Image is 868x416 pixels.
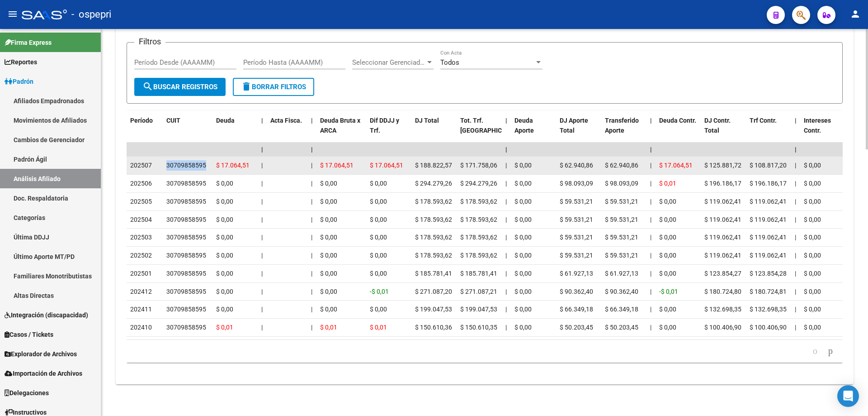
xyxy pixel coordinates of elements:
datatable-header-cell: Deuda Contr. [656,111,701,151]
span: $ 0,00 [514,180,532,187]
span: | [795,270,796,277]
span: $ 100.406,90 [750,324,787,331]
span: | [795,117,797,124]
span: | [505,252,507,259]
span: Deuda [216,117,235,124]
span: Transferido Aporte [605,117,639,134]
datatable-header-cell: Intereses Contr. [800,111,845,151]
span: $ 0,00 [804,162,821,169]
span: 202507 [130,162,152,169]
datatable-header-cell: | [646,111,656,151]
span: $ 62.940,86 [560,162,593,169]
span: $ 0,00 [320,180,337,187]
span: | [505,216,507,223]
span: $ 0,00 [659,252,676,259]
span: $ 66.349,18 [605,306,638,313]
span: | [795,324,796,331]
span: | [505,270,507,277]
span: $ 0,00 [659,270,676,277]
div: 30709858595 [166,178,206,189]
span: | [261,270,263,277]
span: 202506 [130,180,152,187]
span: | [261,198,263,205]
span: $ 62.940,86 [605,162,638,169]
datatable-header-cell: CUIT [163,111,212,151]
span: $ 0,00 [514,198,532,205]
span: | [311,252,312,259]
span: Tot. Trf. [GEOGRAPHIC_DATA] [460,117,522,134]
span: $ 119.062,41 [704,234,741,241]
span: $ 0,00 [514,270,532,277]
span: | [795,252,796,259]
span: | [261,288,263,295]
span: $ 59.531,21 [560,216,593,223]
span: $ 17.064,51 [320,162,354,169]
span: $ 119.062,41 [704,252,741,259]
span: $ 0,01 [659,180,676,187]
span: $ 0,01 [216,324,233,331]
span: $ 59.531,21 [605,234,638,241]
span: DJ Aporte Total [560,117,588,134]
span: | [261,146,263,153]
span: $ 0,00 [370,180,387,187]
div: 30709858595 [166,268,206,279]
div: 30709858595 [166,160,206,171]
div: 30709858595 [166,215,206,225]
span: | [311,306,312,313]
span: $ 178.593,62 [460,252,497,259]
datatable-header-cell: | [307,111,316,151]
datatable-header-cell: | [791,111,800,151]
span: $ 0,00 [320,288,337,295]
span: $ 0,00 [216,288,233,295]
span: $ 90.362,40 [560,288,593,295]
span: $ 0,00 [514,252,532,259]
span: $ 0,00 [320,216,337,223]
span: $ 0,00 [370,216,387,223]
span: | [311,117,313,124]
span: $ 119.062,41 [750,198,787,205]
span: | [261,162,263,169]
span: | [261,324,263,331]
span: $ 180.724,80 [704,288,741,295]
span: | [261,216,263,223]
span: | [650,234,651,241]
span: $ 0,00 [804,234,821,241]
span: | [261,117,263,124]
datatable-header-cell: | [258,111,267,151]
span: $ 0,00 [514,306,532,313]
datatable-header-cell: DJ Contr. Total [701,111,746,151]
span: $ 132.698,35 [704,306,741,313]
span: $ 0,00 [216,180,233,187]
span: $ 0,00 [370,234,387,241]
span: $ 132.698,35 [750,306,787,313]
span: | [650,216,651,223]
span: | [650,324,651,331]
span: $ 0,00 [659,234,676,241]
span: | [795,162,796,169]
span: Seleccionar Gerenciador [352,58,425,67]
datatable-header-cell: Tot. Trf. Bruto [457,111,502,151]
span: Integración (discapacidad) [5,310,88,320]
span: | [650,288,651,295]
span: $ 0,00 [514,288,532,295]
span: $ 0,01 [320,324,337,331]
datatable-header-cell: DJ Aporte Total [556,111,601,151]
span: $ 0,00 [804,252,821,259]
a: go to previous page [809,346,821,356]
span: $ 0,00 [320,234,337,241]
span: $ 119.062,41 [704,198,741,205]
span: 202502 [130,252,152,259]
span: | [311,180,312,187]
span: $ 59.531,21 [605,216,638,223]
span: $ 50.203,45 [560,324,593,331]
datatable-header-cell: DJ Total [411,111,457,151]
span: Casos / Tickets [5,330,53,339]
span: $ 0,00 [216,216,233,223]
span: $ 178.593,62 [415,234,452,241]
span: $ 178.593,62 [415,252,452,259]
div: 30709858595 [166,287,206,297]
span: Reportes [5,57,37,67]
span: $ 123.854,27 [704,270,741,277]
span: $ 59.531,21 [605,198,638,205]
span: $ 0,00 [216,198,233,205]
